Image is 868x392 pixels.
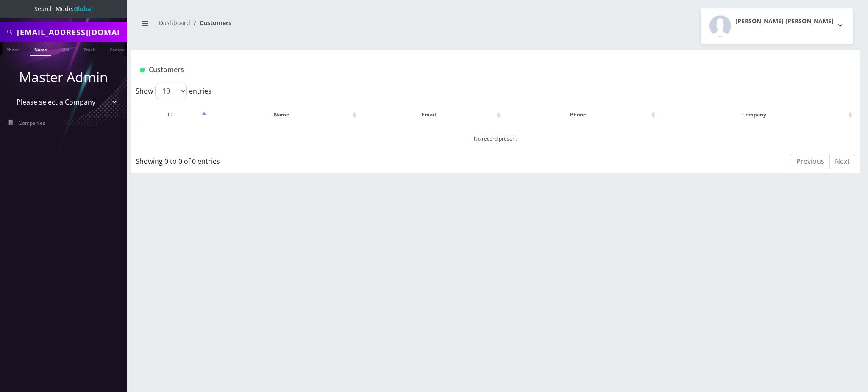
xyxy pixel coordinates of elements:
li: Customers [190,18,231,27]
a: Phone [2,42,24,55]
th: Phone: activate to sort column ascending [504,102,657,127]
th: Company: activate to sort column ascending [658,102,854,127]
th: ID: activate to sort column descending [136,102,208,127]
div: Showing 0 to 0 of 0 entries [136,153,429,166]
nav: breadcrumb [138,14,489,38]
h2: [PERSON_NAME] [PERSON_NAME] [735,18,834,25]
a: Name [30,42,51,56]
a: Email [79,42,100,55]
button: [PERSON_NAME] [PERSON_NAME] [701,8,853,44]
select: Showentries [155,83,187,99]
a: Previous [791,154,830,169]
span: Search Mode: [34,5,93,13]
span: Companies [19,119,45,127]
a: Dashboard [159,19,190,27]
td: No record present [136,128,854,149]
h1: Customers [140,66,730,74]
th: Email: activate to sort column ascending [359,102,503,127]
a: SIM [57,42,73,55]
label: Show entries [136,83,211,99]
input: Search All Companies [17,24,125,40]
a: Next [829,154,855,169]
th: Name: activate to sort column ascending [209,102,359,127]
strong: Global [74,5,93,13]
a: Company [106,42,134,55]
